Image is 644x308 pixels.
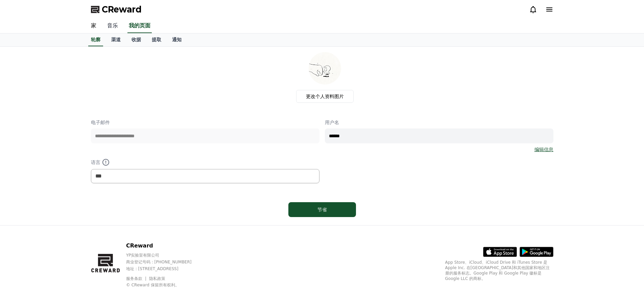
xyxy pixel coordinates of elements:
[126,276,142,281] font: 服务条款
[126,276,147,281] a: 服务条款
[91,120,110,125] font: 电子邮件
[102,19,123,33] a: 音乐
[129,22,150,29] font: 我的页面
[126,242,153,249] font: CReward
[146,33,167,46] a: 提取
[107,22,118,29] font: 音乐
[87,214,130,231] a: Settings
[91,37,100,42] font: 轮廓
[132,37,141,42] font: 收据
[149,276,165,281] a: 隐私政策
[172,37,182,42] font: 通知
[306,94,344,99] font: 更改个人资料图片
[100,224,117,230] span: Settings
[91,4,142,15] a: CReward
[317,207,327,212] font: 节省
[288,202,356,217] button: 节省
[56,225,76,230] span: Messages
[106,33,126,46] a: 渠道
[167,33,187,46] a: 通知
[126,253,160,258] font: YP实验室有限公司
[88,33,103,46] a: 轮廓
[126,283,179,287] font: © CReward 保留所有权利。
[127,19,152,33] a: 我的页面
[17,224,29,230] span: Home
[534,146,553,153] a: 编辑信息
[102,5,142,14] font: CReward
[111,37,121,42] font: 渠道
[325,120,339,125] font: 用户名
[2,214,45,231] a: Home
[126,33,146,46] a: 收据
[445,260,550,281] font: App Store、iCloud、iCloud Drive 和 iTunes Store 是 Apple Inc. 在[GEOGRAPHIC_DATA]和其他国家和地区注册的服务标志。Googl...
[126,260,192,264] font: 商业登记号码 : [PHONE_NUMBER]
[126,266,178,271] font: 地址 : [STREET_ADDRESS]
[45,214,87,231] a: Messages
[91,22,96,29] font: 家
[152,37,161,42] font: 提取
[86,19,102,33] a: 家
[91,160,100,165] font: 语言
[534,147,553,152] font: 编辑信息
[309,52,341,85] img: 个人资料图片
